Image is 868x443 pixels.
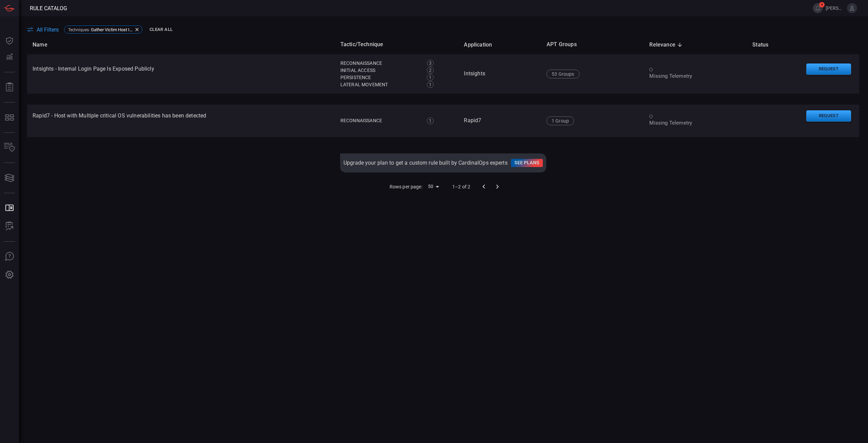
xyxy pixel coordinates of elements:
[91,27,133,32] span: Gather Victim Host Information
[458,105,541,137] td: Rapid7
[649,73,742,80] div: Missing Telemetry
[427,60,434,67] div: 3
[427,117,434,124] div: 1
[343,159,508,166] span: Upgrade your plan to get a custom rule built by CardinalOps experts
[27,105,335,137] td: Rapid7 - Host with Multiple critical OS vulnerabilities has been detected
[148,24,174,35] button: Clear All
[806,63,851,75] button: Request
[819,2,825,7] span: 4
[427,74,434,81] div: 1
[37,26,59,33] span: All Filters
[1,79,18,95] button: Reports
[547,70,579,78] div: 53 Groups
[1,248,18,265] button: Ask Us A Question
[340,67,419,74] div: Initial Access
[752,41,777,49] span: Status
[458,54,541,94] td: Intsights
[340,74,419,81] div: Persistence
[390,183,422,190] p: Rows per page:
[427,67,434,74] div: 2
[1,218,18,235] button: ALERT ANALYSIS
[806,110,851,122] button: Request
[1,170,18,186] button: Cards
[27,26,59,33] button: All Filters
[30,5,67,12] span: Rule Catalog
[547,116,574,125] div: 1 Group
[427,81,434,88] div: 1
[1,140,18,156] button: Inventory
[68,27,90,32] span: Techniques :
[541,35,644,54] th: APT Groups
[826,5,844,11] span: [PERSON_NAME].[PERSON_NAME]
[1,109,18,126] button: MITRE - Detection Posture
[1,49,18,65] button: Detections
[425,182,441,191] div: 50
[1,267,18,283] button: Preferences
[64,25,142,34] div: Techniques:Gather Victim Host Information
[1,200,18,216] button: Rule Catalog
[340,81,419,88] div: Lateral Movement
[33,41,56,49] span: Name
[335,35,459,54] th: Tactic/Technique
[340,117,419,124] div: Reconnaissance
[1,33,18,49] button: Dashboard
[340,60,419,67] div: Reconnaissance
[27,54,335,94] td: Intsights - Internal Login Page Is Exposed Publicly
[511,159,543,167] a: See plans
[649,41,684,49] span: Relevance
[452,183,470,190] p: 1–2 of 2
[649,119,742,127] div: Missing Telemetry
[464,41,501,49] span: Application
[813,3,823,13] button: 4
